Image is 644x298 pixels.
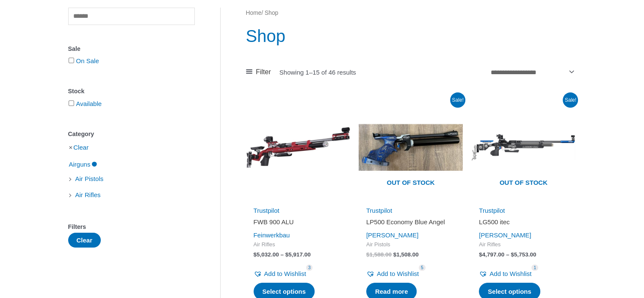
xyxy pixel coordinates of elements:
a: Feinwerkbau [254,231,290,239]
span: $ [285,251,289,258]
span: Out of stock [365,174,456,193]
a: [PERSON_NAME] [479,231,531,239]
a: Air Pistols [75,175,105,182]
a: Available [76,100,102,107]
span: Air Rifles [479,241,568,248]
button: Clear [68,233,101,248]
span: – [280,251,284,258]
bdi: 4,797.00 [479,251,504,258]
span: $ [393,251,397,258]
span: $ [254,251,257,258]
span: Sale! [450,92,465,108]
div: Sale [68,43,195,55]
div: Filters [68,221,195,233]
a: Trustpilot [479,207,505,214]
bdi: 5,917.00 [285,251,311,258]
span: $ [511,251,514,258]
bdi: 1,508.00 [393,251,419,258]
h1: Shop [246,24,576,48]
div: Category [68,128,195,140]
a: Filter [246,66,271,78]
a: Trustpilot [254,207,279,214]
img: LG500 itec [471,95,575,199]
img: FWB 900 ALU [246,95,350,199]
a: LP500 Economy Blue Angel [366,218,455,229]
span: – [506,251,509,258]
h2: LG500 itec [479,218,568,226]
select: Shop order [488,65,576,79]
a: Add to Wishlist [254,268,306,280]
span: Add to Wishlist [264,270,306,277]
span: Add to Wishlist [377,270,419,277]
span: $ [366,251,370,258]
h2: FWB 900 ALU [254,218,343,226]
span: 3 [306,265,313,271]
a: Trustpilot [366,207,392,214]
a: Out of stock [359,95,463,199]
a: Clear [73,144,88,151]
a: Airguns [68,160,98,167]
input: Available [69,100,74,106]
a: Out of stock [471,95,575,199]
bdi: 5,032.00 [254,251,279,258]
span: Out of stock [478,174,569,193]
span: Air Pistols [366,241,455,248]
span: Air Rifles [254,241,343,248]
span: Air Rifles [75,188,102,202]
bdi: 5,753.00 [511,251,536,258]
div: Stock [68,85,195,97]
span: 5 [419,265,426,271]
input: On Sale [69,58,74,63]
span: Filter [256,66,271,78]
h2: LP500 Economy Blue Angel [366,218,455,226]
a: FWB 900 ALU [254,218,343,229]
a: Home [246,10,262,16]
bdi: 1,588.00 [366,251,392,258]
span: Airguns [68,157,91,172]
span: Sale! [563,92,578,108]
a: On Sale [76,57,99,64]
p: Showing 1–15 of 46 results [279,69,356,75]
a: Add to Wishlist [366,268,419,280]
span: 1 [531,265,538,271]
a: Air Rifles [75,191,102,198]
img: LP500 Economy Blue Angel [359,95,463,199]
span: Air Pistols [75,172,105,186]
span: Add to Wishlist [489,270,531,277]
a: [PERSON_NAME] [366,231,418,239]
nav: Breadcrumb [246,8,576,19]
a: Add to Wishlist [479,268,531,280]
a: LG500 itec [479,218,568,229]
span: $ [479,251,482,258]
